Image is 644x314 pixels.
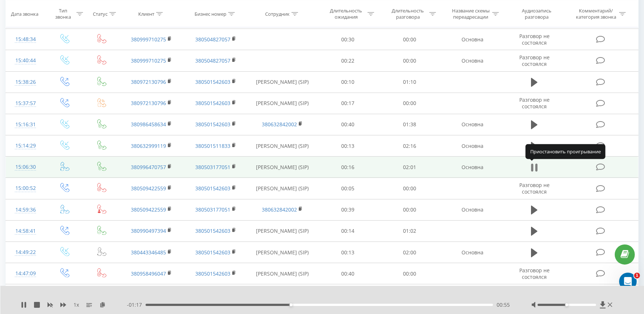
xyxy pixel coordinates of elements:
div: Accessibility label [290,303,293,306]
a: 380501542603 [195,185,230,192]
a: 380443346485 [131,249,166,256]
div: Accessibility label [565,303,568,306]
div: 14:58:41 [13,224,38,238]
a: 380632842002 [262,121,297,128]
div: Приостановить проигрывание [526,144,606,159]
div: Комментарий/категория звонка [575,8,617,20]
a: 380972130796 [131,100,166,106]
div: 15:37:57 [13,96,38,111]
a: 380501542603 [195,270,230,277]
div: Тип звонка [52,8,74,20]
td: 02:16 [379,135,441,157]
td: 00:00 [379,50,441,71]
td: 00:10 [317,71,379,93]
div: Аудиозапись разговора [513,8,561,20]
td: 00:30 [317,29,379,50]
td: [PERSON_NAME] (SIP) [248,178,317,199]
div: Статус [93,11,108,17]
td: 00:00 [379,199,441,220]
td: 00:00 [379,93,441,114]
a: 380986458634 [131,121,166,128]
td: 00:22 [317,50,379,71]
div: Бизнес номер [195,11,226,17]
td: [PERSON_NAME] (SIP) [248,220,317,242]
div: 15:06:30 [13,160,38,174]
div: Длительность ожидания [327,8,366,20]
a: 380501542603 [195,78,230,85]
td: [PERSON_NAME] (SIP) [248,284,317,306]
div: 15:38:26 [13,75,38,89]
td: Основна [440,29,505,50]
td: 00:05 [317,178,379,199]
td: 01:10 [379,71,441,93]
td: 00:00 [379,29,441,50]
div: Длительность разговора [388,8,428,20]
div: 15:40:44 [13,53,38,68]
span: 00:55 [497,301,510,309]
td: 02:01 [379,157,441,178]
iframe: Intercom live chat [619,273,637,290]
a: 380996470757 [131,164,166,171]
a: 380501542603 [195,121,230,128]
span: 1 x [74,301,79,309]
div: 15:16:31 [13,117,38,132]
span: Разговор не состоялся [519,33,550,46]
td: 00:39 [317,199,379,220]
div: 14:59:36 [13,203,38,217]
a: 380999710275 [131,36,166,43]
a: 380509422559 [131,206,166,213]
a: 380999710275 [131,57,166,64]
td: [PERSON_NAME] (SIP) [248,157,317,178]
a: 380501511833 [195,142,230,149]
td: 00:15 [317,284,379,306]
span: Разговор не состоялся [519,267,550,280]
div: 14:49:22 [13,245,38,259]
div: Клиент [138,11,154,17]
a: 380501542603 [195,227,230,234]
span: 1 [634,273,640,279]
td: 00:00 [379,284,441,306]
td: 00:40 [317,263,379,284]
td: [PERSON_NAME] (SIP) [248,93,317,114]
td: 00:14 [317,220,379,242]
td: Основна [440,199,505,220]
td: 01:38 [379,114,441,135]
td: 02:00 [379,242,441,263]
div: 15:48:34 [13,32,38,46]
td: 00:13 [317,242,379,263]
td: 00:13 [317,135,379,157]
td: 00:00 [379,178,441,199]
span: Разговор не состоялся [519,96,550,110]
td: [PERSON_NAME] (SIP) [248,263,317,284]
a: 380972130796 [131,78,166,85]
a: 380504827057 [195,36,230,43]
td: 00:17 [317,93,379,114]
div: Сотрудник [265,11,290,17]
td: 00:40 [317,114,379,135]
span: Разговор не состоялся [519,54,550,67]
td: Основна [440,157,505,178]
a: 380501542603 [195,100,230,106]
a: 380501542603 [195,249,230,256]
div: Дата звонка [11,11,38,17]
div: Название схемы переадресации [451,8,490,20]
td: 01:02 [379,220,441,242]
a: 380504827057 [195,57,230,64]
a: 380503177051 [195,206,230,213]
a: 380503177051 [195,164,230,171]
a: 380632999119 [131,142,166,149]
td: 00:00 [379,263,441,284]
td: [PERSON_NAME] (SIP) [248,135,317,157]
div: 15:00:52 [13,181,38,195]
div: 14:47:09 [13,266,38,281]
a: 380990497394 [131,227,166,234]
td: Основна [440,242,505,263]
span: - 01:17 [127,301,146,309]
a: 380632842002 [262,206,297,213]
td: [PERSON_NAME] (SIP) [248,242,317,263]
td: Основна [440,50,505,71]
td: [PERSON_NAME] (SIP) [248,71,317,93]
div: 15:14:29 [13,139,38,153]
span: Разговор не состоялся [519,182,550,195]
td: Основна [440,114,505,135]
